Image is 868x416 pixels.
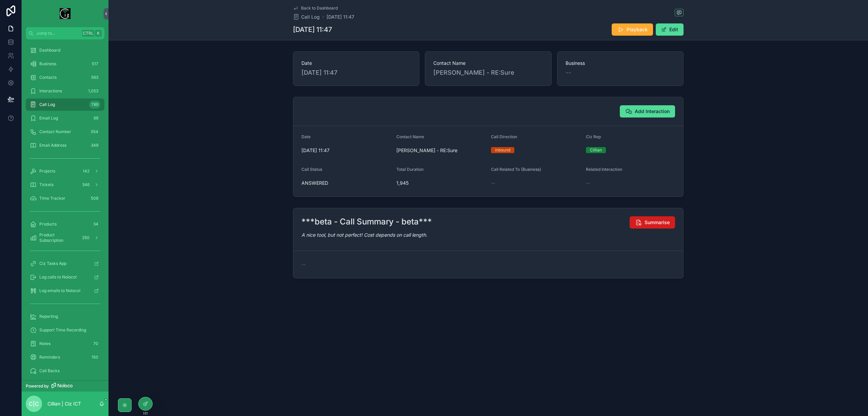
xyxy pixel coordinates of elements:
[89,141,100,149] div: 349
[26,324,104,336] a: Support Time Recording
[22,380,108,392] a: Powered by
[566,68,571,77] span: --
[620,105,675,117] button: Add Interaction
[39,355,60,360] span: Reminders
[491,167,541,172] span: Call Related To {Business}
[39,115,58,121] span: Email Log
[301,147,391,154] span: [DATE] 11:47
[495,147,510,153] div: inbound
[396,134,424,139] span: Contact Name
[39,88,62,94] span: Interactions
[47,400,81,407] p: Cillian | Ciz ICT
[301,5,338,11] span: Back to Dashboard
[301,232,427,238] em: A nice tool, but not perfect! Cost depends on call length.
[36,31,79,36] span: Jump to...
[635,108,670,115] span: Add Interaction
[89,101,100,109] div: 789
[627,26,648,33] span: Playback
[80,181,92,189] div: 346
[590,147,602,153] div: Cillian
[90,60,100,68] div: 517
[293,5,338,11] a: Back to Dashboard
[26,257,104,270] a: Ciz Tasks App
[26,58,104,70] a: Business517
[26,112,104,124] a: Email Log69
[39,129,71,134] span: Contact Number
[86,87,100,95] div: 1,053
[26,271,104,283] a: Log calls to Noloco!
[433,60,543,67] span: Contact Name
[39,168,55,174] span: Projects
[22,39,108,380] div: scrollable content
[26,27,104,39] button: Jump to...CtrlK
[89,128,100,136] div: 554
[26,85,104,97] a: Interactions1,053
[26,165,104,177] a: Projects142
[26,338,104,350] a: Notes70
[26,365,104,377] a: Call Backs
[82,30,94,37] span: Ctrl
[656,23,684,36] button: Edit
[26,285,104,297] a: Log emails to Noloco!
[26,192,104,204] a: Time Tracker508
[39,261,66,266] span: Ciz Tasks App
[80,234,92,242] div: 250
[39,61,56,67] span: Business
[26,218,104,230] a: Products34
[60,8,71,19] img: App logo
[301,68,411,77] span: [DATE] 11:47
[26,71,104,84] a: Contacts563
[39,327,86,333] span: Support Time Recording
[327,14,354,20] a: [DATE] 11:47
[39,314,58,319] span: Reporting
[39,75,57,80] span: Contacts
[26,179,104,191] a: Tickets346
[26,139,104,151] a: Email Address349
[301,134,311,139] span: Date
[29,400,39,408] span: C|C
[39,102,55,107] span: Call Log
[586,167,622,172] span: Related Interaction
[39,341,51,346] span: Notes
[396,147,486,154] span: [PERSON_NAME] - RE:Sure
[26,383,49,389] span: Powered by
[91,340,100,348] div: 70
[26,232,104,244] a: Product Subscription250
[301,14,320,20] span: Call Log
[491,134,517,139] span: Call Direction
[293,25,332,34] h1: [DATE] 11:47
[26,44,104,56] a: Dashboard
[433,68,543,77] span: [PERSON_NAME] - RE:Sure
[26,310,104,323] a: Reporting
[301,60,411,67] span: Date
[81,167,92,175] div: 142
[39,196,65,201] span: Time Tracker
[26,126,104,138] a: Contact Number554
[39,232,77,243] span: Product Subscription
[26,98,104,111] a: Call Log789
[39,368,60,374] span: Call Backs
[39,288,80,293] span: Log emails to Noloco!
[612,23,653,36] button: Playback
[645,219,670,226] span: Summarise
[39,143,66,148] span: Email Address
[586,180,590,186] span: --
[396,167,423,172] span: Total Duration
[630,216,675,229] button: Summarise
[89,73,100,82] div: 563
[26,351,104,363] a: Reminders150
[301,180,391,186] span: ANSWERED
[96,31,101,36] span: K
[301,216,432,227] h2: ***beta - Call Summary - beta***
[39,182,54,187] span: Tickets
[91,220,100,228] div: 34
[586,134,601,139] span: Ciz Rep
[566,60,675,67] span: Business
[39,48,60,53] span: Dashboard
[301,167,322,172] span: Call Status
[301,261,305,268] span: --
[293,14,320,20] a: Call Log
[89,194,100,202] div: 508
[491,180,495,186] span: --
